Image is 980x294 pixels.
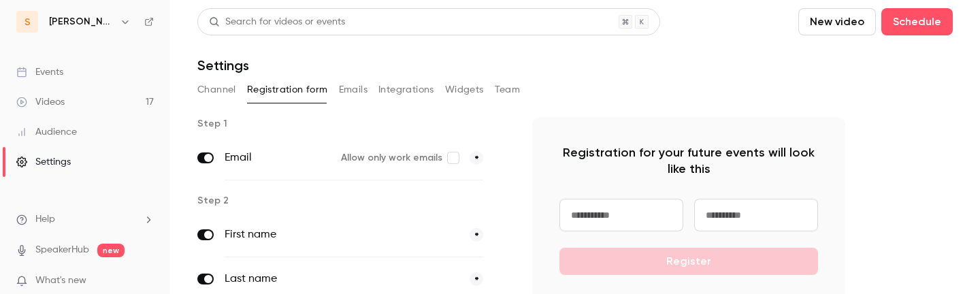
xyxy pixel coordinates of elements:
[16,212,154,227] li: help-dropdown-opener
[16,125,77,139] div: Audience
[137,275,154,287] iframe: Noticeable Trigger
[35,274,86,288] span: What's new
[24,15,31,29] span: s
[798,8,876,35] button: New video
[197,194,510,208] p: Step 2
[559,144,818,177] p: Registration for your future events will look like this
[197,117,510,131] p: Step 1
[35,243,89,257] a: SpeakerHub
[225,150,330,166] label: Email
[197,57,249,73] h1: Settings
[16,155,71,169] div: Settings
[225,271,459,287] label: Last name
[339,79,367,101] button: Emails
[197,79,236,101] button: Channel
[35,212,55,227] span: Help
[495,79,521,101] button: Team
[247,79,328,101] button: Registration form
[341,151,459,165] label: Allow only work emails
[16,95,65,109] div: Videos
[378,79,434,101] button: Integrations
[16,65,63,79] div: Events
[49,15,114,29] h6: [PERSON_NAME]
[881,8,953,35] button: Schedule
[225,227,459,243] label: First name
[97,244,125,257] span: new
[209,15,345,29] div: Search for videos or events
[445,79,484,101] button: Widgets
